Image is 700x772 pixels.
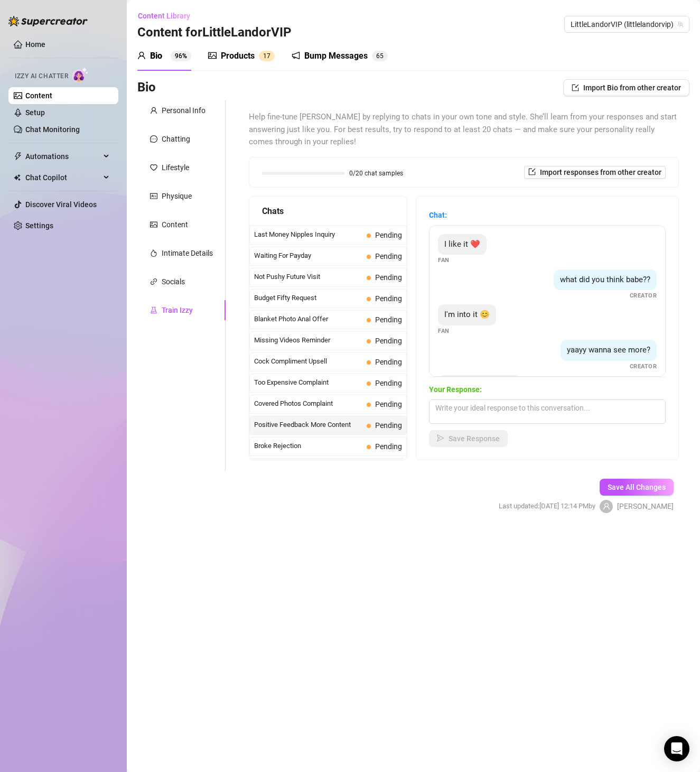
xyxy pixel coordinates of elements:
[375,231,402,239] span: Pending
[25,221,53,230] a: Settings
[499,501,595,511] span: Last updated: [DATE] 12:14 PM by
[254,250,362,261] span: Waiting For Payday
[262,204,284,218] span: Chats
[150,306,157,314] span: experiment
[677,21,684,27] span: team
[162,276,185,287] div: Socials
[25,108,45,117] a: Setup
[25,91,52,100] a: Content
[254,314,362,324] span: Blanket Photo Anal Offer
[150,107,157,114] span: user
[560,275,650,284] span: what did you think babe??
[429,211,447,219] strong: Chat:
[376,52,380,60] span: 6
[571,16,683,32] span: LittleLandorVIP (littlelandorvip)
[8,16,88,26] img: logo-BBDzfeDw.svg
[150,249,157,257] span: fire
[444,310,490,319] span: I'm into it 😊
[171,51,191,61] sup: 96%
[162,304,193,316] div: Train Izzy
[25,169,100,186] span: Chat Copilot
[25,40,45,49] a: Home
[14,152,22,161] span: thunderbolt
[150,221,157,228] span: picture
[72,67,89,82] img: AI Chatter
[150,164,157,171] span: heart
[292,51,300,60] span: notification
[375,358,402,366] span: Pending
[617,500,674,512] span: [PERSON_NAME]
[254,356,362,367] span: Cock Compliment Upsell
[608,483,666,491] span: Save All Changes
[375,315,402,324] span: Pending
[14,174,21,181] img: Chat Copilot
[162,219,188,230] div: Content
[254,420,362,430] span: Positive Feedback More Content
[444,239,480,249] span: I like it ❤️
[150,135,157,143] span: message
[254,335,362,346] span: Missing Videos Reminder
[267,52,270,60] span: 7
[372,51,388,61] sup: 65
[208,51,217,60] span: picture
[259,51,275,61] sup: 17
[221,50,255,62] div: Products
[438,256,450,265] span: Fan
[254,272,362,282] span: Not Pushy Future Visit
[25,148,100,165] span: Automations
[375,273,402,282] span: Pending
[630,362,657,371] span: Creator
[583,83,681,92] span: Import Bio from other creator
[162,105,206,116] div: Personal Info
[137,7,199,24] button: Content Library
[254,377,362,388] span: Too Expensive Complaint
[254,398,362,409] span: Covered Photos Complaint
[254,441,362,451] span: Broke Rejection
[540,168,661,176] span: Import responses from other creator
[162,133,190,145] div: Chatting
[15,71,68,81] span: Izzy AI Chatter
[375,337,402,345] span: Pending
[137,51,146,60] span: user
[375,294,402,303] span: Pending
[137,79,156,96] h3: Bio
[263,52,267,60] span: 1
[349,170,403,176] span: 0/20 chat samples
[603,503,610,510] span: user
[162,162,189,173] div: Lifestyle
[150,278,157,285] span: link
[25,200,97,209] a: Discover Viral Videos
[567,345,650,355] span: yaayy wanna see more?
[380,52,384,60] span: 5
[524,166,666,179] button: Import responses from other creator
[375,400,402,408] span: Pending
[254,229,362,240] span: Last Money Nipples Inquiry
[528,168,536,175] span: import
[304,50,368,62] div: Bump Messages
[375,252,402,261] span: Pending
[375,421,402,430] span: Pending
[429,385,482,394] strong: Your Response:
[572,84,579,91] span: import
[25,125,80,134] a: Chat Monitoring
[150,192,157,200] span: idcard
[375,379,402,387] span: Pending
[254,293,362,303] span: Budget Fifty Request
[162,190,192,202] div: Physique
[375,442,402,451] span: Pending
[138,12,190,20] span: Content Library
[438,327,450,336] span: Fan
[162,247,213,259] div: Intimate Details
[150,50,162,62] div: Bio
[600,479,674,496] button: Save All Changes
[429,430,508,447] button: Save Response
[249,111,679,148] span: Help fine-tune [PERSON_NAME] by replying to chats in your own tone and style. She’ll learn from y...
[563,79,689,96] button: Import Bio from other creator
[664,736,689,761] div: Open Intercom Messenger
[137,24,291,41] h3: Content for LittleLandorVIP
[630,291,657,300] span: Creator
